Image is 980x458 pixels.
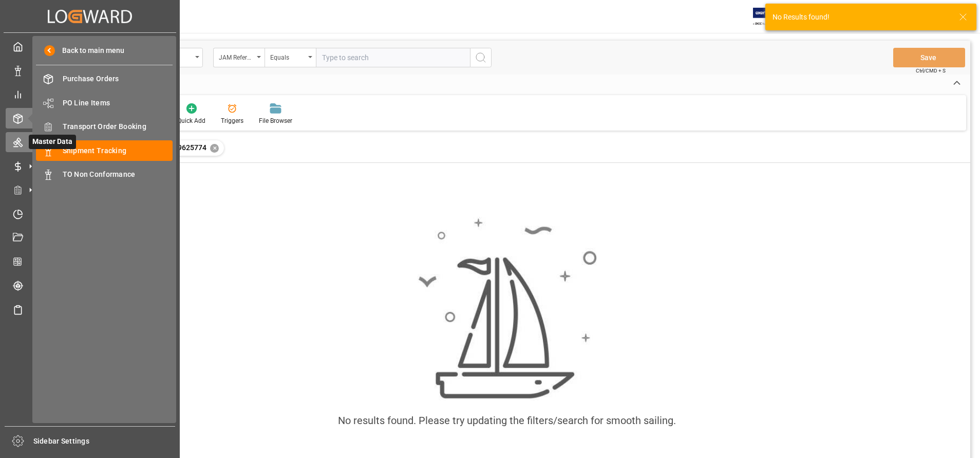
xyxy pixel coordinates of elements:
img: Exertis%20JAM%20-%20Email%20Logo.jpg_1722504956.jpg [753,8,788,26]
a: Timeslot Management V2 [6,204,174,224]
div: JAM Reference Number [219,50,254,62]
a: Shipment Tracking [36,140,173,160]
a: Tracking Shipment [6,276,174,296]
div: ✕ [210,144,219,153]
div: Quick Add [177,116,205,125]
a: Data Management [6,60,174,80]
a: Purchase Orders [36,69,173,89]
button: Save [893,48,965,67]
button: search button [470,48,492,67]
a: My Reports [6,84,174,104]
a: Document Management [6,228,174,248]
a: Sailing Schedules [6,299,174,319]
a: My Cockpit [6,36,174,57]
span: TO Non Conformance [63,169,173,180]
span: Transport Order Booking [63,121,173,132]
div: No results found. Please try updating the filters/search for smooth sailing. [338,413,676,428]
span: PO Line Items [63,98,173,108]
a: CO2 Calculator [6,251,174,271]
span: EGHU9625774 [159,143,206,152]
div: Triggers [221,116,243,125]
a: TO Non Conformance [36,164,173,185]
span: Ctrl/CMD + S [916,67,946,75]
span: Back to main menu [55,45,124,56]
button: open menu [213,48,265,67]
a: Transport Order Booking [36,117,173,137]
span: Purchase Orders [63,74,173,84]
a: PO Line Items [36,93,173,113]
span: Master Data [29,135,76,149]
img: smooth_sailing.jpeg [417,217,597,400]
div: Equals [270,50,305,62]
div: File Browser [259,116,292,125]
input: Type to search [316,48,470,67]
div: No Results found! [772,12,949,23]
button: open menu [265,48,316,67]
span: Sidebar Settings [33,436,176,447]
span: Shipment Tracking [63,145,173,156]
